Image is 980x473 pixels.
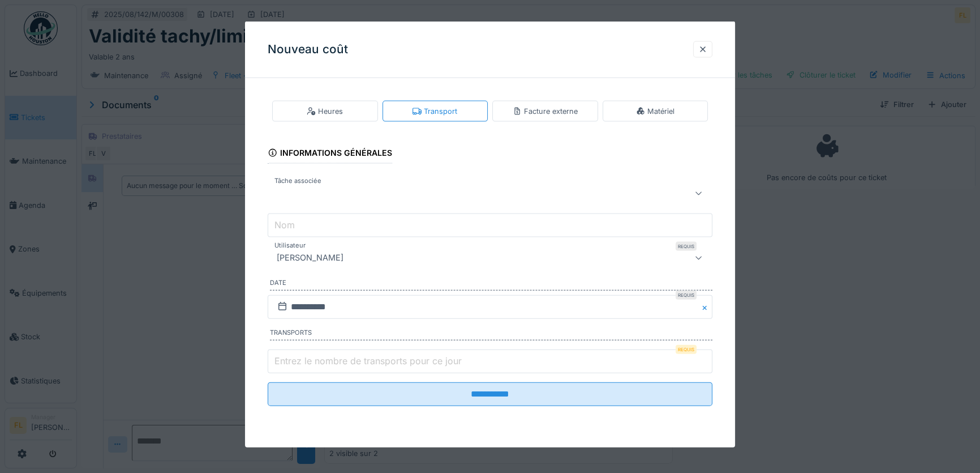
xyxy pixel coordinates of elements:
div: Requis [676,242,697,251]
div: Requis [676,344,697,353]
label: Transports [270,328,712,340]
label: Tâche associée [272,176,324,186]
div: Matériel [636,106,674,117]
label: Nom [272,218,297,232]
label: Utilisateur [272,241,308,250]
div: [PERSON_NAME] [272,251,348,265]
div: Facture externe [513,106,578,117]
div: Informations générales [268,144,392,164]
div: Heures [307,106,343,117]
div: Requis [676,291,697,300]
div: Transport [412,106,457,117]
label: Entrez le nombre de transports pour ce jour [272,354,464,368]
label: Date [270,278,712,291]
button: Close [700,295,712,319]
h3: Nouveau coût [268,42,348,57]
